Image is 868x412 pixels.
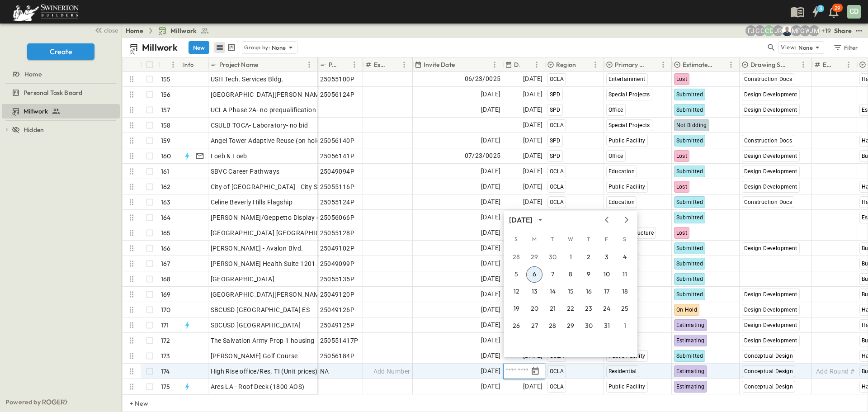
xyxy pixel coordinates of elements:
[2,105,118,118] a: Millwork
[531,59,542,70] button: Menu
[523,74,542,84] span: [DATE]
[835,5,840,12] p: 29
[161,275,171,284] p: 168
[189,41,209,54] button: New
[744,199,793,205] span: Construction Docs
[161,336,170,345] p: 172
[744,245,797,251] span: Design Development
[599,284,615,300] button: 17
[373,367,410,376] span: Add Number
[161,152,171,161] p: 160
[609,137,646,144] span: Public Facility
[544,266,561,283] button: 7
[465,151,501,161] span: 07/23/0025
[621,216,632,223] button: Next month
[744,384,793,390] span: Conceptual Design
[481,258,500,269] span: [DATE]
[161,290,171,299] p: 169
[211,367,318,376] span: High Rise office/Res. TI (Unit prices)
[161,228,171,237] p: 165
[162,60,172,70] button: Sort
[523,120,542,130] span: [DATE]
[389,60,399,70] button: Sort
[320,367,329,376] span: NA
[676,184,688,190] span: Lost
[481,289,500,299] span: [DATE]
[329,60,337,69] p: P-Code
[676,137,703,144] span: Submitted
[609,107,623,113] span: Office
[521,60,531,70] button: Sort
[523,197,542,207] span: [DATE]
[11,2,80,21] img: 6c363589ada0b36f064d841b69d3a419a338230e66bb0a533688fa5cc3e9e735.png
[580,318,597,334] button: 30
[320,290,355,299] span: 25049120P
[320,321,355,330] span: 25049125P
[676,337,705,344] span: Estimating
[800,25,811,36] div: GEORGIA WESLEY (georgia.wesley@swinerton.com)
[834,26,852,35] div: Share
[716,60,726,70] button: Sort
[676,307,698,313] span: On-Hold
[2,85,120,100] div: Personal Task Boardtest
[320,336,359,345] span: 250551417P
[750,60,786,69] p: Drawing Status
[807,4,825,20] button: 3
[676,353,703,359] span: Submitted
[544,301,561,317] button: 21
[161,75,171,84] p: 155
[833,60,843,70] button: Sort
[161,105,170,114] p: 157
[481,350,500,361] span: [DATE]
[320,75,355,84] span: 25055100P
[213,41,238,54] div: table view
[658,59,669,70] button: Menu
[609,153,623,159] span: Office
[91,24,120,36] button: close
[617,249,633,265] button: 4
[514,60,519,69] p: Due Date
[104,26,118,35] span: close
[843,59,854,70] button: Menu
[320,351,355,360] span: 25056184P
[617,301,633,317] button: 25
[609,199,635,205] span: Education
[523,135,542,146] span: [DATE]
[544,249,561,265] button: 30
[374,60,387,69] p: Estimate Number
[126,26,143,35] a: Home
[161,136,171,145] p: 159
[508,284,524,300] button: 12
[676,76,688,82] span: Lost
[744,337,797,344] span: Design Development
[599,249,615,265] button: 3
[550,122,564,128] span: OCLA
[509,215,532,225] div: [DATE]
[550,91,561,98] span: SPD
[744,107,797,113] span: Design Development
[161,351,170,360] p: 173
[523,381,542,392] span: [DATE]
[161,213,171,222] p: 164
[211,321,301,330] span: SBCUSD [GEOGRAPHIC_DATA]
[161,321,169,330] p: 171
[161,367,170,376] p: 174
[744,91,797,98] span: Design Development
[676,291,703,298] span: Submitted
[599,301,615,317] button: 24
[617,318,633,334] button: 1
[158,26,209,35] a: Millwork
[211,213,342,222] span: [PERSON_NAME]/Geppetto Display cabinets
[580,301,597,317] button: 23
[744,76,793,82] span: Construction Docs
[676,214,703,221] span: Submitted
[676,168,703,175] span: Submitted
[847,5,861,19] div: CD
[2,68,118,81] a: Home
[676,230,688,236] span: Lost
[676,91,703,98] span: Submitted
[599,318,615,334] button: 31
[211,351,298,360] span: [PERSON_NAME] Golf Course
[609,168,635,175] span: Education
[648,60,658,70] button: Sort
